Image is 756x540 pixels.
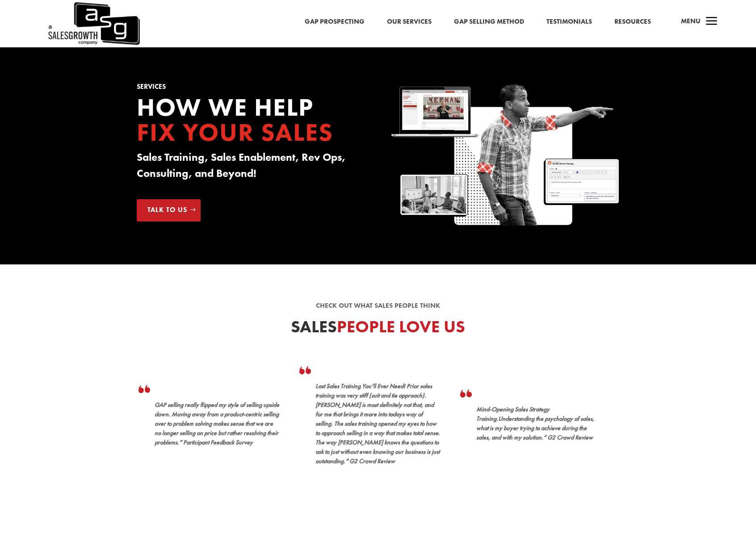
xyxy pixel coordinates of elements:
[369,494,376,502] button: slick-slide-0-2
[315,381,441,472] p: Last Sales Training You’ll Ever Need! Prior sales training was very stiff (suit and tie approach)...
[454,16,524,28] a: Gap Selling Method
[614,16,651,28] a: Resources
[391,494,398,502] button: slick-slide-0-4
[137,116,333,148] span: Fix your Sales
[137,301,619,311] p: Check out what sales people think
[358,494,365,502] button: slick-slide-0-1
[137,84,365,95] h1: Services
[703,13,721,31] span: a
[403,494,409,502] button: slick-slide-0-5
[155,401,279,446] span: GAP selling really flipped my style of selling upside down. Moving away from a product-centric se...
[387,16,432,28] a: Our Services
[391,84,619,228] img: Sales Growth Keenan
[347,494,353,502] button: slick-slide-0-0
[546,16,592,28] a: Testimonials
[380,494,387,502] button: slick-slide-0-3
[137,149,365,186] h3: Sales Training, Sales Enablement, Rev Ops, Consulting, and Beyond!
[137,199,201,222] a: Talk to Us
[137,95,365,149] h2: How we Help
[337,316,465,337] span: People Love Us
[305,16,365,28] a: Gap Prospecting
[681,17,701,25] span: Menu
[137,318,619,340] h2: Sales
[476,414,594,441] span: Understanding the psychology of sales, what is my buyer trying to achieve during the sales, and w...
[476,405,601,448] p: Mind-Opening Sales Strategy Training.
